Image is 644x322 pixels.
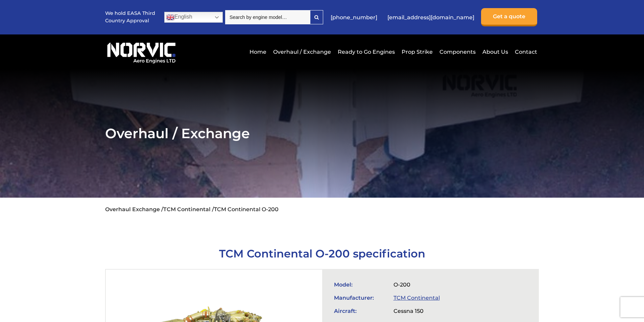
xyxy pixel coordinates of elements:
[390,304,499,318] td: Cessna 150
[481,8,537,26] a: Get a quote
[331,304,390,318] td: Aircraft:
[327,9,381,26] a: [PHONE_NUMBER]
[105,206,163,213] a: Overhaul Exchange /
[336,44,397,60] a: Ready to Go Engines
[163,206,214,213] a: TCM Continental /
[166,13,174,21] img: en
[105,10,156,24] p: We hold EASA Third Country Approval
[438,44,477,60] a: Components
[400,44,434,60] a: Prop Strike
[105,125,539,142] h2: Overhaul / Exchange
[271,44,333,60] a: Overhaul / Exchange
[331,278,390,291] td: Model:
[225,10,310,24] input: Search by engine model…
[214,206,279,213] li: TCM Continental O-200
[331,291,390,304] td: Manufacturer:
[105,40,177,64] img: Norvic Aero Engines logo
[164,12,223,23] a: English
[248,44,268,60] a: Home
[390,278,499,291] td: O-200
[481,44,510,60] a: About Us
[513,44,537,60] a: Contact
[384,9,478,26] a: [EMAIL_ADDRESS][DOMAIN_NAME]
[105,247,539,260] h1: TCM Continental O-200 specification
[393,295,440,301] a: TCM Continental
